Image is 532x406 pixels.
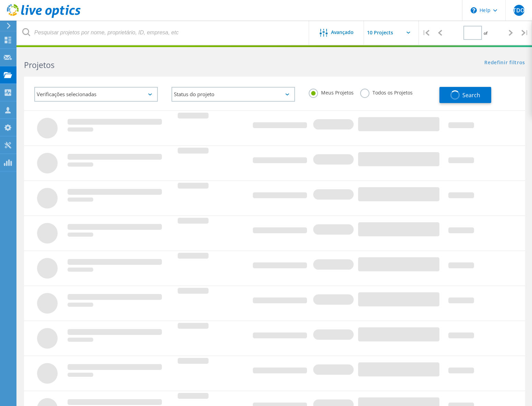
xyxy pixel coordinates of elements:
span: JTDOJ [511,8,527,13]
div: | [419,21,433,45]
div: | [518,21,532,45]
input: Pesquisar projetos por nome, proprietário, ID, empresa, etc [17,21,309,45]
a: Live Optics Dashboard [7,14,81,19]
button: Search [439,87,491,103]
svg: \n [471,7,477,13]
span: of [484,30,487,36]
label: Todos os Projetos [360,89,412,95]
label: Meus Projetos [309,89,353,95]
b: Projetos [24,59,55,70]
span: Avançado [331,30,354,35]
span: Search [462,91,480,99]
div: Verificações selecionadas [34,87,158,102]
a: Redefinir filtros [484,60,525,66]
div: Status do projeto [172,87,295,102]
